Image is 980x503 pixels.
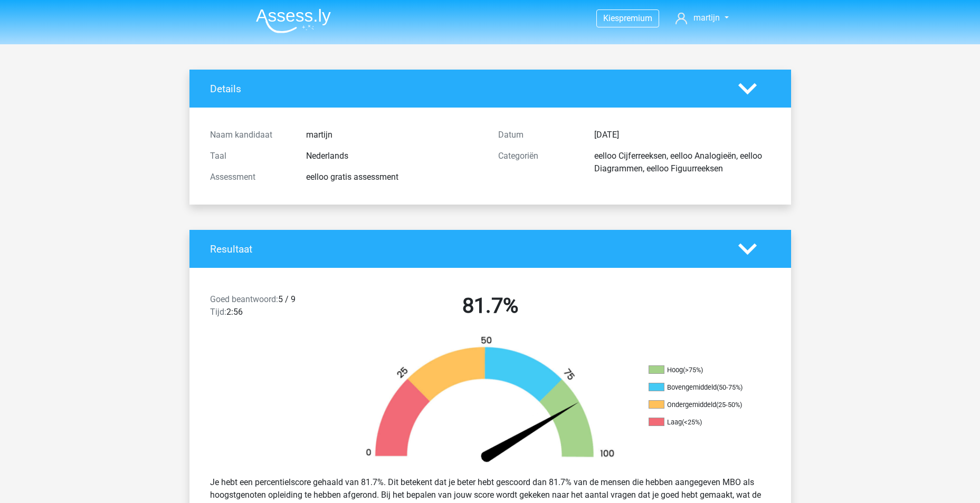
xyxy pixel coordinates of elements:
h4: Details [210,83,722,95]
h4: Resultaat [210,243,722,255]
div: Nederlands [298,150,490,162]
li: Bovengemiddeld [649,383,754,392]
span: Tijd: [210,307,226,317]
a: Kiespremium [597,11,659,25]
div: eelloo gratis assessment [298,171,490,183]
span: martijn [693,13,720,23]
a: martijn [671,12,732,24]
li: Ondergemiddeld [649,400,754,410]
span: premium [619,13,652,23]
li: Laag [649,418,754,427]
div: Categoriën [490,150,586,175]
div: (50-75%) [717,383,743,391]
img: 82.0790d660cc64.png [348,335,633,468]
div: martijn [298,129,490,141]
img: Assessly [256,8,331,33]
span: Goed beantwoord: [210,294,278,304]
li: Hoog [649,365,754,375]
div: Naam kandidaat [202,129,298,141]
div: [DATE] [586,129,778,141]
span: Kies [603,13,619,23]
div: (>75%) [683,366,703,374]
div: eelloo Cijferreeksen, eelloo Analogieën, eelloo Diagrammen, eelloo Figuurreeksen [586,150,778,175]
h2: 81.7% [354,293,626,318]
div: Datum [490,129,586,141]
div: 5 / 9 2:56 [202,293,346,323]
div: (25-50%) [716,401,742,409]
div: (<25%) [682,418,702,426]
div: Taal [202,150,298,162]
div: Assessment [202,171,298,183]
